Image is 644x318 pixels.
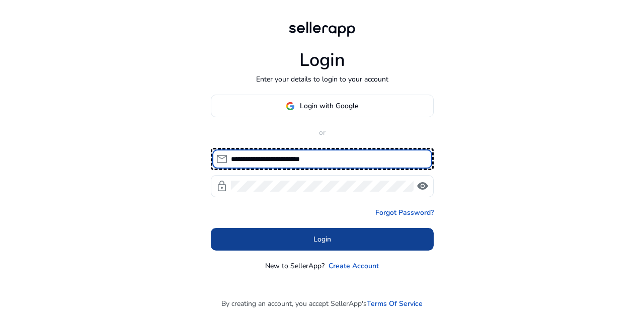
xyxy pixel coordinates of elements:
[286,102,295,111] img: google-logo.svg
[313,234,331,245] span: Login
[375,207,434,218] a: Forgot Password?
[265,261,325,271] p: New to SellerApp?
[367,298,423,309] a: Terms Of Service
[329,261,379,271] a: Create Account
[417,180,429,192] span: visibility
[256,74,388,85] p: Enter your details to login to your account
[300,101,358,111] span: Login with Google
[211,228,434,251] button: Login
[216,180,228,192] span: lock
[299,49,345,71] h1: Login
[216,153,228,165] span: mail
[211,127,434,138] p: or
[211,95,434,117] button: Login with Google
